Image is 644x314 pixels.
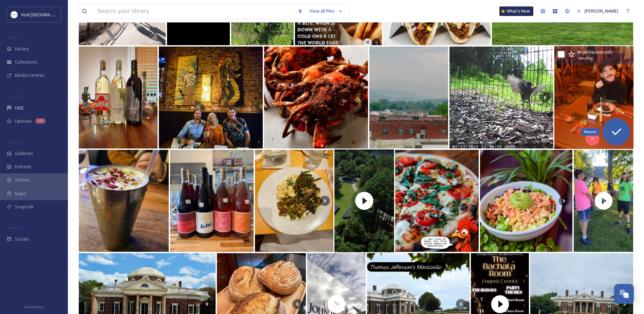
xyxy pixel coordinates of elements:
[15,204,34,210] span: SnapLink
[577,49,612,55] span: @ nikolasantonini
[369,47,448,149] img: 6 August 2025 — This morning yesterday, #cartersmountain from #charlottesvilledowntownmall
[79,150,169,252] img: 🥤✨ Cool Down with Our Authentic Amritsari Lassi! Thick, creamy, and packed with the perfect blend...
[170,150,254,252] img: We are throwing a curve ball with this Thursdays (8/7) tasting. Come taste and discover your new ...
[15,105,24,111] span: UGC
[585,8,618,14] span: [PERSON_NAME]
[15,177,30,183] span: Stories
[7,140,22,145] span: WIDGETS
[15,59,37,65] span: Collections
[395,150,479,252] img: We are getting Big Boy ready!!!🍕🔥 📍 Dino’s Pizza at Dairy Market 📲 www.dinos.restaurant #DinosPiz...
[21,11,74,18] span: Visit [GEOGRAPHIC_DATA]
[24,305,44,309] span: Privacy Policy
[333,150,395,252] img: thumbnail
[573,150,634,252] img: thumbnail
[449,47,553,149] img: We’re not the only ones keeping an eye on Mama Snapping Turtle’s nest! A Gray Catbird, Mockingbir...
[15,118,32,124] span: Uploads
[15,150,33,157] span: Galleries
[7,94,21,99] span: COLLECT
[264,47,368,149] img: Join us for a culinary experience at Keswick Vineyards next Saturday, August 16th! Salty Bottom B...
[7,35,19,40] span: MEDIA
[581,128,600,136] div: Request
[79,47,158,149] img: Please join us for a great Duck Friday and meet our friend and wine maker Jake Busching 🎉🥂🍾🍟🦆 We ...
[7,225,20,230] span: SOCIALS
[554,46,634,149] img: Um jantar no Chile 🇨🇱 ⭐️ #chile #monticello #cassino
[94,4,294,19] input: Search your library
[480,150,572,252] img: Southwest Chipotle Salad, don’t ever leave us 🖤 a bed of romaine topped with beyond bbq, corn, pi...
[577,56,592,61] span: 1365 x 1820
[11,11,18,18] img: Circle%20Logo.png
[306,4,346,18] a: View all files
[255,150,333,252] img: last dinner place from when emmaachapmann and carolineeandersonn visited! Once polo got rained ou...
[614,284,634,304] button: Open Chat
[24,302,44,311] a: Privacy Policy
[15,46,29,52] span: Library
[15,190,26,197] span: Maps
[573,4,622,18] a: [PERSON_NAME]
[15,72,45,78] span: Media Centres
[35,118,45,124] div: 143
[159,47,263,149] img: Friends, Mezcal & Music. What else do you need? #friends #charlottesville #berndteducation
[15,163,32,170] span: Embeds
[499,6,533,16] a: What's New
[15,236,29,242] span: Socials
